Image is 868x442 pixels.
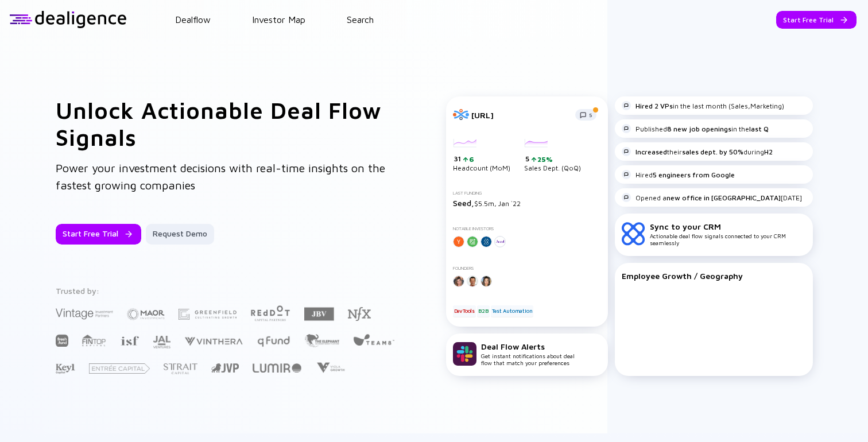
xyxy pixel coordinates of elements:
[650,222,806,246] div: Actionable deal flow signals connected to your CRM seamlessly
[667,125,731,133] strong: 8 new job openings
[120,335,139,346] img: Israel Secondary Fund
[764,148,773,156] strong: H2
[179,309,237,320] img: Greenfield Partners
[211,363,239,373] img: Jerusalem Venture Partners
[477,305,489,317] div: B2B
[304,334,339,347] img: The Elephant
[56,161,385,192] span: Power your investment decisions with real-time insights on the fastest growing companies
[347,14,374,25] a: Search
[184,336,243,347] img: Vinthera
[749,125,769,133] strong: last Q
[348,307,371,321] img: NFX
[127,305,165,324] img: Maor Investments
[153,336,170,348] img: JAL Ventures
[453,139,510,172] div: Headcount (MoM)
[622,101,784,110] div: in the last month (Sales,Marketing)
[776,11,857,29] button: Start Free Trial
[653,170,735,179] strong: 5 engineers from Google
[252,14,305,25] a: Investor Map
[453,191,601,196] div: Last Funding
[635,148,667,156] strong: Increased
[491,305,533,317] div: Test Automation
[89,363,150,374] img: Entrée Capital
[622,193,802,202] div: Opened a [DATE]
[481,342,575,351] div: Deal Flow Alerts
[453,226,601,231] div: Notable Investors
[454,154,510,164] div: 31
[315,362,346,373] img: Viola Growth
[536,155,553,164] div: 25%
[622,124,769,133] div: Published in the
[468,155,474,164] div: 6
[524,139,581,172] div: Sales Dept. (QoQ)
[146,224,214,245] button: Request Demo
[164,363,197,374] img: Strait Capital
[525,154,581,164] div: 5
[622,147,773,156] div: their during
[453,198,474,208] span: Seed,
[481,342,575,366] div: Get instant notifications about deal flow that match your preferences
[666,193,781,202] strong: new office in [GEOGRAPHIC_DATA]
[304,307,334,321] img: JBV Capital
[56,286,397,296] div: Trusted by:
[453,305,476,317] div: DevTools
[257,334,290,348] img: Q Fund
[56,307,113,320] img: Vintage Investment Partners
[622,271,806,281] div: Employee Growth / Geography
[56,224,141,245] button: Start Free Trial
[250,303,290,322] img: Red Dot Capital Partners
[82,334,106,347] img: FINTOP Capital
[175,14,211,25] a: Dealflow
[682,148,743,156] strong: sales dept. by 50%
[471,110,568,120] div: [URL]
[453,266,601,271] div: Founders
[253,363,301,373] img: Lumir Ventures
[56,363,75,374] img: Key1 Capital
[622,170,735,179] div: Hired
[650,222,806,231] div: Sync to your CRM
[56,96,400,150] h1: Unlock Actionable Deal Flow Signals
[353,334,394,346] img: Team8
[453,198,601,208] div: $5.5m, Jan `22
[635,102,673,110] strong: Hired 2 VPs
